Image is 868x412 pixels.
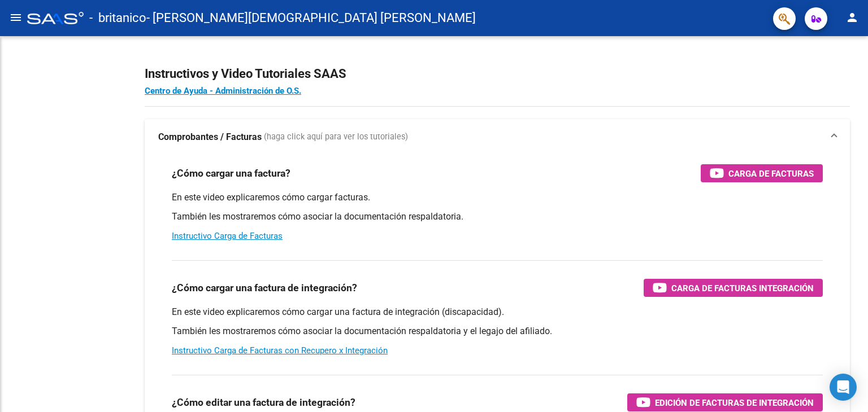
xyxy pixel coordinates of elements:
[172,280,357,296] h3: ¿Cómo cargar una factura de integración?
[830,374,857,401] div: Open Intercom Messenger
[146,6,476,30] span: - [PERSON_NAME][DEMOGRAPHIC_DATA] [PERSON_NAME]
[158,131,262,143] strong: Comprobantes / Facturas
[145,63,850,85] h2: Instructivos y Video Tutoriales SAAS
[172,306,823,318] p: En este video explicaremos cómo cargar una factura de integración (discapacidad).
[145,86,301,96] a: Centro de Ayuda - Administración de O.S.
[264,131,408,143] span: (haga click aquí para ver los tutoriales)
[701,164,823,182] button: Carga de Facturas
[172,345,388,356] a: Instructivo Carga de Facturas con Recupero x Integración
[172,325,823,338] p: También les mostraremos cómo asociar la documentación respaldatoria y el legajo del afiliado.
[145,119,850,155] mat-expansion-panel-header: Comprobantes / Facturas (haga click aquí para ver los tutoriales)
[627,393,823,411] button: Edición de Facturas de integración
[845,11,859,24] mat-icon: person
[671,281,814,295] span: Carga de Facturas Integración
[172,191,823,204] p: En este video explicaremos cómo cargar facturas.
[9,11,23,24] mat-icon: menu
[172,231,283,241] a: Instructivo Carga de Facturas
[172,395,355,410] h3: ¿Cómo editar una factura de integración?
[172,165,290,181] h3: ¿Cómo cargar una factura?
[655,396,814,410] span: Edición de Facturas de integración
[172,211,823,223] p: También les mostraremos cómo asociar la documentación respaldatoria.
[644,279,823,297] button: Carga de Facturas Integración
[728,166,814,181] span: Carga de Facturas
[89,6,146,30] span: - britanico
